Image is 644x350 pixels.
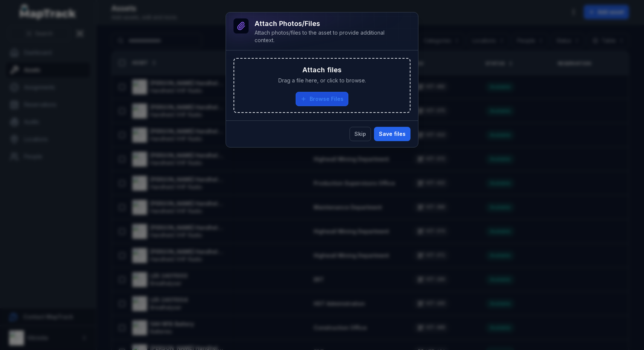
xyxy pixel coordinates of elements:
div: Attach photos/files to the asset to provide additional context. [255,29,398,44]
h3: Attach files [302,65,342,75]
h3: Attach photos/files [255,18,398,29]
button: Browse Files [296,92,348,106]
span: Drag a file here, or click to browse. [278,77,366,84]
button: Save files [374,127,411,141]
button: Skip [349,127,371,141]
